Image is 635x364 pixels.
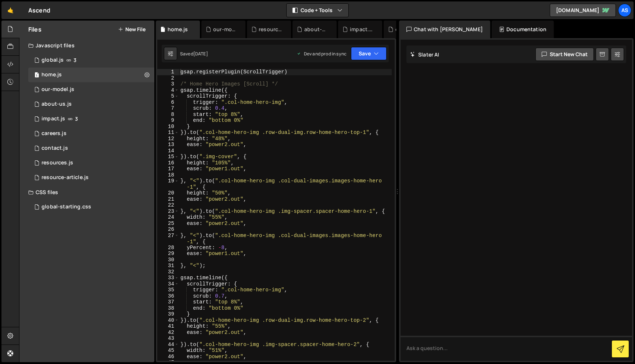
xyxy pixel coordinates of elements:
div: 7 [157,105,179,112]
div: 27 [157,233,179,245]
div: 35 [157,287,179,293]
div: home.js [168,26,188,33]
div: 28 [157,245,179,251]
div: 29 [157,251,179,257]
div: 32 [157,269,179,275]
div: 16295/44290.js [28,156,154,170]
div: Chat with [PERSON_NAME] [399,21,490,38]
div: 16295/44073.js [28,53,154,68]
div: 22 [157,202,179,208]
div: 38 [157,305,179,312]
div: 45 [157,347,179,354]
div: 43 [157,335,179,342]
div: Ascend [28,6,50,15]
div: 15 [157,154,179,160]
div: about-us.js [42,101,72,108]
div: 39 [157,311,179,317]
div: 41 [157,323,179,330]
div: [DATE] [193,51,208,57]
div: home.js [42,72,62,78]
div: 34 [157,281,179,287]
div: impact.js [350,26,373,33]
div: Saved [180,51,208,57]
div: 8 [157,112,179,118]
div: resource-article.js [42,174,89,181]
div: Documentation [492,21,554,38]
div: about-us.js [304,26,328,33]
div: 19 [157,178,179,190]
div: Javascript files [19,38,154,53]
div: 40 [157,317,179,324]
div: global-starting.css [42,204,91,210]
div: Dev and prod in sync [297,51,347,57]
a: 🤙 [1,1,19,19]
div: 16295/44285.css [28,200,154,214]
a: [DOMAIN_NAME] [550,4,616,17]
div: impact.js [42,116,65,122]
div: 12 [157,136,179,142]
div: 11 [157,130,179,136]
div: 4 [157,87,179,94]
div: careers.js [395,26,419,33]
div: 36 [157,293,179,299]
div: 10 [157,124,179,130]
div: resources.js [42,160,73,166]
div: 16 [157,160,179,166]
div: 33 [157,275,179,281]
div: 13 [157,142,179,148]
span: 3 [73,57,76,63]
div: 6 [157,99,179,106]
h2: Files [28,25,42,33]
div: 42 [157,330,179,336]
div: resource-article.js [259,26,282,33]
div: 46 [157,354,179,360]
div: careers.js [42,130,67,137]
div: 30 [157,257,179,263]
h2: Slater AI [410,51,440,58]
div: 16295/44280.js [28,97,154,112]
button: Save [351,47,387,60]
div: 14 [157,148,179,154]
div: 20 [157,190,179,196]
div: our-model.js [42,86,74,93]
div: 16295/44150.js [28,112,154,126]
div: 16295/44282.js [28,126,154,141]
div: 1 [157,69,179,75]
div: 31 [157,263,179,269]
button: Start new chat [535,48,594,61]
div: 17 [157,166,179,172]
div: our-model.js [213,26,237,33]
div: 16295/44157.js [28,82,154,97]
div: 2 [157,75,179,81]
div: 23 [157,208,179,215]
button: New File [118,26,146,32]
div: 24 [157,214,179,221]
div: 3 [157,81,179,87]
div: 21 [157,196,179,203]
div: 9 [157,117,179,124]
div: 18 [157,172,179,178]
div: global.js [42,57,64,63]
div: 26 [157,226,179,233]
a: As [618,4,631,17]
div: 5 [157,93,179,99]
span: 3 [75,116,78,122]
div: 16295/44293.js [28,141,154,156]
button: Code + Tools [287,4,348,17]
div: 37 [157,299,179,305]
div: 16295/44292.js [28,170,154,185]
span: 1 [35,73,39,79]
div: 25 [157,221,179,227]
div: CSS files [19,185,154,200]
div: 44 [157,342,179,348]
div: contact.js [42,145,68,152]
div: 16295/43987.js [28,68,154,82]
